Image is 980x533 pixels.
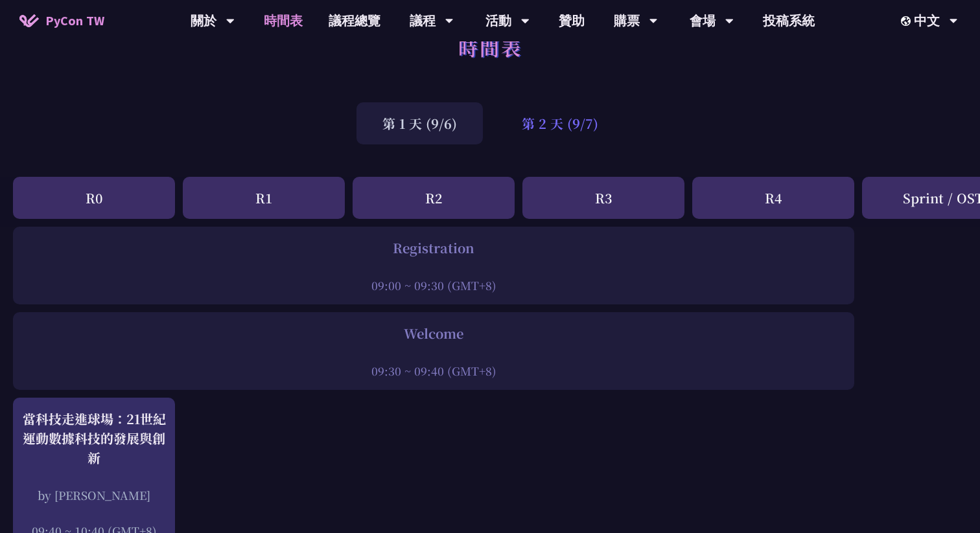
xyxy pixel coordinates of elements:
[19,324,848,343] div: Welcome
[458,28,522,67] h1: 時間表
[19,277,848,293] div: 09:00 ~ 09:30 (GMT+8)
[356,102,483,144] div: 第 1 天 (9/6)
[19,409,169,468] div: 當科技走進球場：21世紀運動數據科技的發展與創新
[19,363,848,379] div: 09:30 ~ 09:40 (GMT+8)
[19,238,848,258] div: Registration
[19,487,169,503] div: by [PERSON_NAME]
[522,177,684,219] div: R3
[6,5,117,37] a: PyCon TW
[353,177,515,219] div: R2
[901,16,914,26] img: Locale Icon
[496,102,624,144] div: 第 2 天 (9/7)
[13,177,175,219] div: R0
[692,177,854,219] div: R4
[19,14,39,27] img: Home icon of PyCon TW 2025
[183,177,345,219] div: R1
[45,11,104,30] span: PyCon TW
